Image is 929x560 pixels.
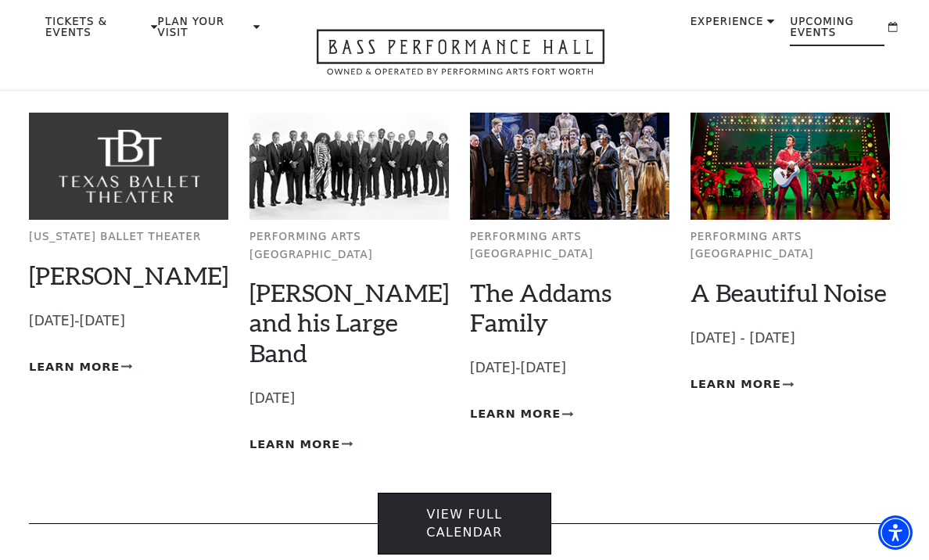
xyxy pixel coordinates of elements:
[690,375,781,394] span: Learn More
[249,435,340,454] span: Learn More
[690,16,764,35] p: Experience
[45,16,147,46] p: Tickets & Events
[470,404,573,424] a: Learn More The Addams Family
[29,357,132,377] a: Learn More Peter Pan
[249,435,353,454] a: Learn More Lyle Lovett and his Large Band
[29,310,228,332] p: [DATE]-[DATE]
[29,357,120,377] span: Learn More
[690,375,794,394] a: Learn More A Beautiful Noise
[690,327,890,350] p: [DATE] - [DATE]
[158,16,250,46] p: Plan Your Visit
[690,278,887,307] a: A Beautiful Noise
[249,113,449,220] img: Performing Arts Fort Worth
[470,357,669,379] p: [DATE]-[DATE]
[29,260,228,290] a: [PERSON_NAME]
[690,113,890,220] img: Performing Arts Fort Worth
[260,29,661,89] a: Open this option
[470,228,669,264] p: Performing Arts [GEOGRAPHIC_DATA]
[249,228,449,264] p: Performing Arts [GEOGRAPHIC_DATA]
[690,228,890,264] p: Performing Arts [GEOGRAPHIC_DATA]
[878,515,913,550] div: Accessibility Menu
[470,404,561,424] span: Learn More
[470,278,612,337] a: The Addams Family
[29,113,228,220] img: Texas Ballet Theater
[790,16,884,46] p: Upcoming Events
[249,387,449,410] p: [DATE]
[378,493,552,555] a: View Full Calendar
[470,113,669,220] img: Performing Arts Fort Worth
[29,228,228,246] p: [US_STATE] Ballet Theater
[249,278,449,367] a: [PERSON_NAME] and his Large Band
